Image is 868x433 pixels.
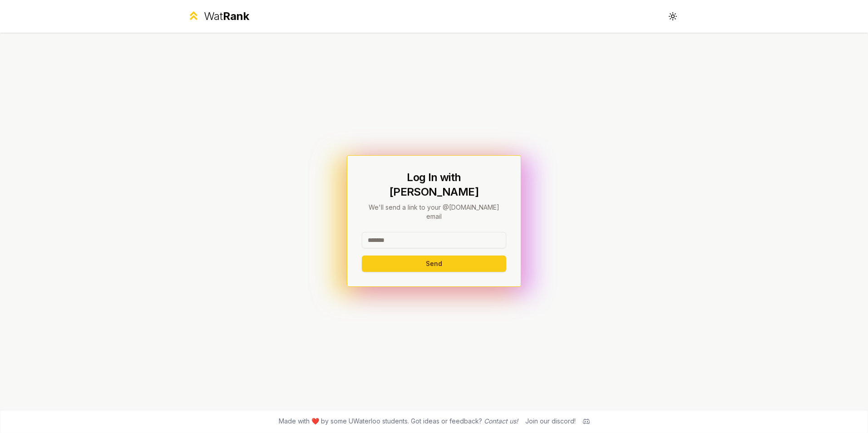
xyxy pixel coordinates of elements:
[187,9,249,24] a: WatRank
[362,256,506,272] button: Send
[279,417,518,426] span: Made with ❤️ by some UWaterloo students. Got ideas or feedback?
[484,417,518,425] a: Contact us!
[525,417,576,426] div: Join our discord!
[362,203,506,221] p: We'll send a link to your @[DOMAIN_NAME] email
[204,9,249,24] div: Wat
[223,10,249,23] span: Rank
[362,170,506,199] h1: Log In with [PERSON_NAME]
